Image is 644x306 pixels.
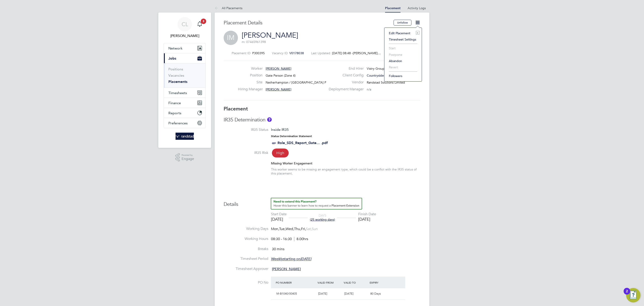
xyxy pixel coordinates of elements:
[238,66,263,71] label: Worker
[224,127,268,132] label: IR35 Status
[224,237,268,241] label: Working Hours
[182,157,194,161] span: Engage
[267,117,272,122] button: About IR35
[175,153,194,162] a: Powered byEngage
[164,53,205,63] button: Jobs
[311,51,330,55] label: Last Updated
[306,227,312,231] span: Sat,
[276,292,297,295] span: M-B1040/00405
[272,51,288,55] label: Vacancy ID
[272,149,289,157] span: High
[224,256,268,261] label: Timesheet Period
[271,135,312,138] strong: Status Determination Statement
[344,292,353,295] span: [DATE]
[279,227,286,231] span: Tue,
[294,227,301,231] span: Thu,
[332,51,353,55] span: [DATE] 08:48 -
[224,247,268,251] label: Breaks
[158,13,211,148] nav: Main navigation
[232,51,250,55] label: Placement ID
[272,247,284,251] span: 30 mins
[312,227,318,231] span: Sun
[164,118,205,128] button: Preferences
[387,45,419,51] li: Start
[271,257,311,261] span: starting on
[271,257,283,261] em: Weekly
[224,151,268,155] label: IR35 Risk
[318,292,327,295] span: [DATE]
[164,43,205,53] button: Network
[168,73,184,78] a: Vacancies
[301,257,311,261] em: [DATE]
[168,46,182,50] span: Network
[164,33,206,39] span: Charlotte Lockeridge
[353,51,381,55] span: [PERSON_NAME]…
[367,67,390,71] span: Vistry Group Plc
[164,133,206,140] a: Go to home page
[367,73,410,78] span: Countryside Properties UK Ltd
[387,73,419,79] li: Followers
[224,226,268,231] label: Working Days
[164,98,205,108] button: Finance
[224,31,238,45] span: IM
[271,198,362,209] button: How to extend a Placement?
[176,133,194,140] img: randstad-logo-retina.png
[272,267,301,271] span: [PERSON_NAME]
[224,20,390,26] h3: Placement Details
[387,58,419,64] li: Abandon
[369,278,395,287] div: Expiry
[326,66,364,71] label: End Hirer
[164,88,205,98] button: Timesheets
[164,17,206,39] a: CL[PERSON_NAME]
[266,87,291,91] span: [PERSON_NAME]
[301,227,306,231] span: Fri,
[238,87,263,92] label: Hiring Manager
[201,19,206,24] span: 3
[242,31,298,40] a: [PERSON_NAME]
[367,87,371,91] span: n/a
[416,31,419,34] i: e
[358,217,376,222] div: [DATE]
[168,101,181,105] span: Finance
[271,127,289,132] span: Inside IR35
[626,288,640,302] button: Open Resource Center, 2 new notifications
[242,40,266,44] span: m: 07465961398
[238,80,263,85] label: Site
[387,36,419,43] li: Timesheet Settings
[310,218,335,222] span: (25 working days)
[266,80,328,84] span: Netherhampton / [GEOGRAPHIC_DATA] P1
[326,73,364,78] label: Client Config
[271,167,420,175] div: This worker seems to be missing an engagement type, which could be a conflict with the IR35 statu...
[164,63,205,88] div: Jobs
[224,280,268,285] label: PO No
[278,141,328,145] a: Role_SDS_Report_Gate... .pdf
[387,64,419,70] li: Revert
[294,237,308,241] span: 8.00hrs
[271,237,308,241] div: 08:30 - 16:30
[343,278,369,287] div: Valid To
[168,56,176,60] span: Jobs
[385,6,400,10] a: Placement
[168,91,187,95] span: Timesheets
[182,21,188,27] span: CL
[252,51,265,55] span: P300395
[266,73,296,78] span: Gate Person (Zone 4)
[408,6,426,10] a: Activity Logs
[275,278,316,287] div: PO Number
[168,80,187,84] a: Placements
[626,291,628,297] div: 2
[286,227,294,231] span: Wed,
[387,52,419,58] li: Postpone
[238,73,263,78] label: Position
[164,108,205,118] button: Reports
[326,80,364,85] label: Vendor
[215,6,242,10] a: All Placements
[271,227,279,231] span: Mon,
[224,106,248,112] b: Placement
[224,198,420,208] h3: Details
[394,20,411,26] button: Unfollow
[195,17,204,31] a: 3
[387,30,419,36] li: Edit Placement
[266,67,291,71] span: [PERSON_NAME]
[271,212,287,217] div: Start Date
